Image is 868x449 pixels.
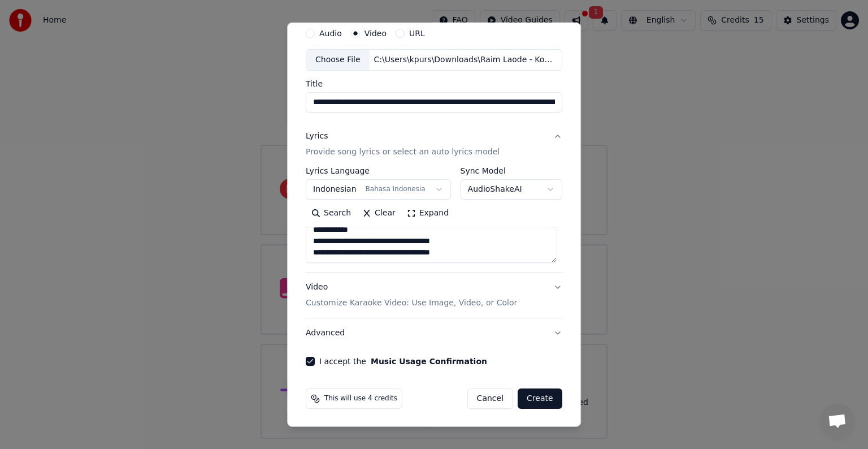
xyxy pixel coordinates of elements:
button: Create [518,388,562,409]
button: I accept the [371,357,487,365]
button: Clear [357,204,401,222]
button: VideoCustomize Karaoke Video: Use Image, Video, or Color [306,273,562,318]
button: Expand [401,204,454,222]
span: This will use 4 credits [324,394,397,403]
label: Lyrics Language [306,167,451,175]
button: Cancel [467,388,513,409]
div: Choose File [306,50,370,70]
label: Title [306,80,562,88]
p: Provide song lyrics or select an auto lyrics model [306,146,500,158]
div: Video [306,282,517,309]
button: LyricsProvide song lyrics or select an auto lyrics model [306,122,562,167]
label: Audio [319,29,342,37]
div: Lyrics [306,131,328,142]
label: Sync Model [461,167,562,175]
label: I accept the [319,357,487,365]
div: C:\Users\kpurs\Downloads\Raim Laode - Komang Remember Entertainment ( Keroncong Cover ) - Remembe... [370,54,562,66]
p: Customize Karaoke Video: Use Image, Video, or Color [306,297,517,309]
div: LyricsProvide song lyrics or select an auto lyrics model [306,167,562,272]
button: Advanced [306,318,562,348]
button: Search [306,204,357,222]
label: URL [409,29,425,37]
label: Video [364,29,387,37]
